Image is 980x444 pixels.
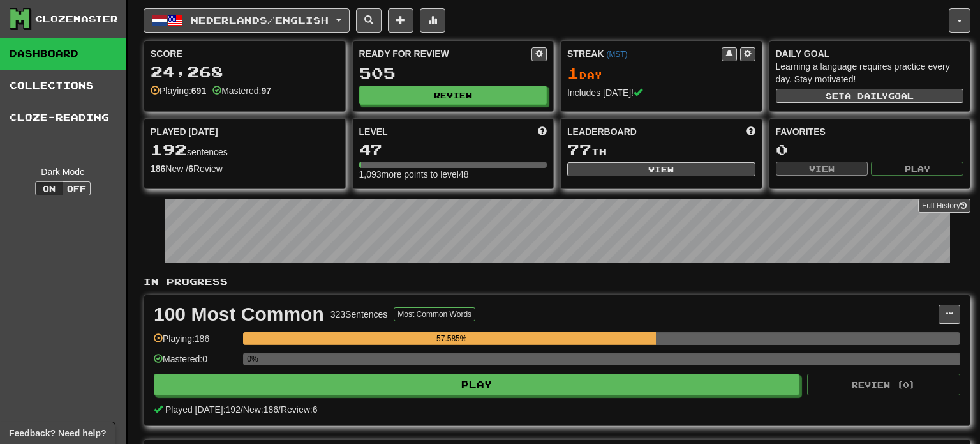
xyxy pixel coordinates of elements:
button: On [35,181,63,195]
span: / [241,404,243,415]
button: Off [63,181,91,195]
button: Seta dailygoal [776,89,964,103]
p: In Progress [144,275,970,288]
div: Includes [DATE]! [567,86,755,99]
div: Streak [567,47,722,60]
div: Favorites [776,125,964,138]
div: 47 [359,142,547,158]
span: Played [DATE] [151,125,218,138]
div: Ready for Review [359,47,532,60]
button: View [567,162,755,176]
span: / [278,404,281,415]
span: Score more points to level up [538,125,547,138]
span: 192 [151,141,187,158]
div: Learning a language requires practice every day. Stay motivated! [776,60,964,86]
span: Played [DATE]: 192 [165,404,241,415]
button: Most Common Words [394,307,475,321]
strong: 691 [191,86,206,96]
div: Mastered: [212,84,271,97]
button: More stats [420,8,445,33]
button: Review [359,86,547,105]
div: 100 Most Common [154,305,324,324]
div: Day [567,65,755,82]
span: New: 186 [243,404,278,415]
div: Score [151,47,339,60]
button: Play [871,162,963,176]
a: (MST) [606,50,627,59]
button: View [776,162,868,176]
div: sentences [151,142,339,158]
span: This week in points, UTC [746,125,755,138]
button: Nederlands/English [144,8,350,33]
a: Full History [918,199,970,213]
div: Dark Mode [10,165,116,178]
button: Play [154,374,799,395]
strong: 6 [188,164,193,174]
div: 0 [776,142,964,158]
div: 57.585% [247,332,656,345]
strong: 186 [151,164,165,174]
div: th [567,142,755,158]
span: 1 [567,64,579,82]
button: Search sentences [356,8,382,33]
div: 24,268 [151,64,339,80]
span: a daily [845,91,888,100]
div: Playing: 186 [154,332,237,353]
div: 1,093 more points to level 48 [359,168,547,181]
div: New / Review [151,162,339,175]
span: Nederlands / English [191,15,329,26]
button: Review (0) [807,374,960,395]
div: 323 Sentences [330,308,388,321]
div: Mastered: 0 [154,353,237,374]
div: Playing: [151,84,206,97]
span: Leaderboard [567,125,637,138]
strong: 97 [261,86,271,96]
button: Add sentence to collection [388,8,413,33]
span: 77 [567,141,591,158]
div: 505 [359,65,547,81]
span: Level [359,125,388,138]
div: Clozemaster [35,13,118,26]
span: Review: 6 [281,404,318,415]
span: Open feedback widget [9,427,106,440]
div: Daily Goal [776,47,964,60]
